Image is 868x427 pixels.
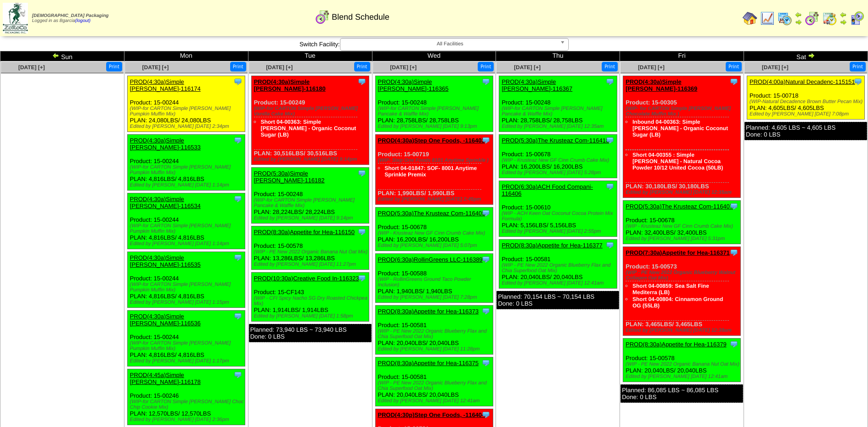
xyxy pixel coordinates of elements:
a: PROD(4:30a)Simple [PERSON_NAME]-116367 [501,78,572,92]
button: Print [478,62,494,71]
div: Edited by [PERSON_NAME] [DATE] 12:41am [378,398,493,404]
img: Tooltip [233,370,243,379]
img: Tooltip [481,77,491,86]
td: Wed [372,51,496,61]
a: PROD(10:30a)Creative Food In-116323 [254,275,359,282]
img: Tooltip [605,77,615,86]
img: Tooltip [481,358,491,367]
div: Edited by [PERSON_NAME] [DATE] 12:35am [501,124,616,129]
div: Product: 15-00718 PLAN: 4,605LBS / 4,605LBS [747,76,865,120]
a: PROD(8:30a)Appetite for Hea-116377 [501,242,602,249]
div: Product: 15-00578 PLAN: 13,286LBS / 13,286LBS [251,226,369,270]
button: Print [106,62,122,71]
img: arrowleft.gif [52,52,59,59]
div: (WIP-for CARTON Simple [PERSON_NAME] Vanilla Cake Mix) [254,106,369,117]
div: Edited by [PERSON_NAME] [DATE] 2:55pm [501,229,616,234]
div: Product: 15-00578 PLAN: 20,040LBS / 20,040LBS [623,339,741,382]
img: Tooltip [233,77,243,86]
div: Product: 15-00678 PLAN: 32,400LBS / 32,400LBS [623,201,741,244]
div: Edited by [PERSON_NAME] [DATE] 5:28pm [501,170,616,175]
div: Edited by [PERSON_NAME] [DATE] 5:07pm [378,243,493,248]
a: PROD(4:30a)Simple [PERSON_NAME]-116535 [130,254,201,268]
div: Edited by [PERSON_NAME] [DATE] 7:28pm [378,295,493,300]
img: Tooltip [729,339,739,349]
div: Product: 15-00678 PLAN: 16,200LBS / 16,200LBS [499,135,617,178]
div: Edited by [PERSON_NAME] [DATE] 1:14pm [130,182,245,188]
a: PROD(4:30a)Simple [PERSON_NAME]-116536 [130,313,201,327]
img: Tooltip [729,248,739,257]
img: Tooltip [605,182,615,191]
div: Product: 15-00244 PLAN: 24,080LBS / 24,080LBS [127,76,245,132]
img: Tooltip [481,307,491,316]
img: Tooltip [233,253,243,262]
a: PROD(4:30a)Simple [PERSON_NAME]-116180 [254,78,326,92]
div: (WIP-Natural Decadence Brown Butter Pecan Mix) [749,99,864,104]
div: (WIP - Krusteaz New GF Cinn Crumb Cake Mix) [625,224,740,229]
td: Mon [124,51,248,61]
span: Logged in as Bgarcia [32,13,108,23]
div: Product: 15-00678 PLAN: 16,200LBS / 16,200LBS [375,208,493,251]
img: Tooltip [605,136,615,145]
a: PROD(4:30a)Simple [PERSON_NAME]-116174 [130,78,201,92]
img: arrowright.gif [795,18,802,26]
div: Edited by [PERSON_NAME] [DATE] 2:36pm [130,417,245,422]
div: Edited by [PERSON_NAME] [DATE] 2:45pm [378,197,493,202]
div: (WIP-for CARTON Simple [PERSON_NAME] Pancake & Waffle Mix) [501,106,616,117]
a: PROD(4:30p)Step One Foods, -116404 [378,411,485,418]
a: [DATE] [+] [514,64,540,71]
a: Short 04-01847: SOF- 8001 Anytime Sprinkle Premix [385,165,477,178]
a: Short 04-00355 : Simple [PERSON_NAME] - Natural Cocoa Powder 10/12 United Cocoa (50LB) [632,152,723,171]
div: (WIP - PE New 2022 Organic Banana Nut Oat Mix) [254,249,369,255]
div: (WIP-for CARTON Simple [PERSON_NAME] Pumpkin Muffin Mix) [130,164,245,175]
div: Product: 15-00244 PLAN: 4,816LBS / 4,816LBS [127,135,245,191]
a: PROD(8:30a)Appetite for Hea-116373 [378,308,479,315]
a: [DATE] [+] [142,64,169,71]
div: Product: 15-00581 PLAN: 20,040LBS / 20,040LBS [499,240,617,289]
div: (WIP-for CARTON Simple [PERSON_NAME] Pumpkin Muffin Mix) [130,282,245,293]
div: Edited by [PERSON_NAME] [DATE] 1:15pm [130,300,245,305]
img: Tooltip [729,202,739,211]
a: PROD(4:30a)Step One Foods, -116403 [378,137,485,144]
div: (WIP - CFI Spicy Nacho SG Dry Roasted Chickpea Mix) [254,296,369,307]
div: Product: 15-00249 PLAN: 30,516LBS / 30,516LBS [251,76,369,165]
img: Tooltip [729,77,739,86]
a: [DATE] [+] [762,64,788,71]
img: Tooltip [357,227,367,236]
div: Product: 15-00248 PLAN: 28,758LBS / 28,758LBS [499,76,617,132]
td: Thu [496,51,620,61]
div: (WIP - RollinGreens Ground Taco Powder Inclusion) [378,277,493,288]
div: Product: 15-00248 PLAN: 28,224LBS / 28,224LBS [251,168,369,224]
a: PROD(5:30a)The Krusteaz Com-116405 [378,210,485,217]
a: Inbound 04-00363: Simple [PERSON_NAME] - Organic Coconut Sugar (LB) [632,119,728,138]
div: Edited by [PERSON_NAME] [DATE] 11:27pm [254,262,369,267]
div: Edited by [PERSON_NAME] [DATE] 12:35am [625,190,740,195]
img: Tooltip [357,77,367,86]
img: Tooltip [853,77,863,86]
a: (logout) [75,18,91,23]
img: line_graph.gif [760,11,775,26]
div: Product: 15-00246 PLAN: 12,570LBS / 12,570LBS [127,369,245,425]
img: arrowright.gif [840,18,847,26]
div: (WIP-for CARTON Simple [PERSON_NAME] Pancake & Waffle Mix) [378,106,493,117]
a: PROD(8:30a)Appetite for Hea-116379 [625,341,726,348]
div: (WIP-for CARTON Simple [PERSON_NAME] Pancake & Waffle Mix) [254,197,369,208]
div: (WIP - ACH Keen Oat Coconut Cocoa Protein Mix Formula) [501,211,616,222]
div: (WIP - PE New 2022 Organic Blueberry Flax and Chia Superfood Oat Mix) [501,263,616,274]
td: Sat [744,51,868,61]
span: Blend Schedule [332,12,389,22]
div: (WIP - PE New 2022 Organic Banana Nut Oat Mix) [625,361,740,367]
img: arrowleft.gif [795,11,802,18]
a: PROD(8:30a)Appetite for Hea-116150 [254,229,355,235]
img: arrowleft.gif [840,11,847,18]
span: [DATE] [+] [390,64,416,71]
div: Planned: 4,605 LBS ~ 4,605 LBS Done: 0 LBS [744,122,867,140]
div: Product: 15-00244 PLAN: 4,816LBS / 4,816LBS [127,193,245,249]
div: Product: 15-00581 PLAN: 20,040LBS / 20,040LBS [375,357,493,406]
button: Print [726,62,742,71]
div: Edited by [PERSON_NAME] [DATE] 7:08pm [749,111,864,117]
div: Edited by [PERSON_NAME] [DATE] 11:28pm [378,346,493,352]
a: Short 04-00859: Sea Salt Fine Mediterra (LB) [632,283,709,296]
